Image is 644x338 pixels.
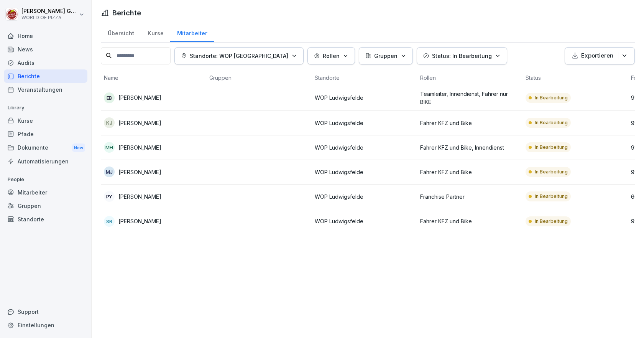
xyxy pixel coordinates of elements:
h1: Berichte [112,8,141,18]
a: Automatisierungen [4,155,87,168]
a: Übersicht [101,23,141,42]
p: WORLD OF PIZZA [21,15,77,20]
p: Fahrer KFZ und Bike [420,168,519,176]
th: Name [101,71,206,85]
a: Kurse [4,114,87,127]
th: Gruppen [206,71,312,85]
div: KJ [104,117,115,128]
a: DokumenteNew [4,141,87,155]
p: In Bearbeitung [535,218,568,225]
p: [PERSON_NAME] [118,193,161,201]
a: Audits [4,56,87,69]
p: Fahrer KFZ und Bike [420,217,519,225]
a: Kurse [141,23,170,42]
a: Standorte [4,213,87,226]
a: Mitarbeiter [170,23,214,42]
p: WOP Ludwigsfelde [315,94,414,102]
p: Gruppen [374,52,398,60]
a: Pfade [4,127,87,141]
p: WOP Ludwigsfelde [315,193,414,201]
p: In Bearbeitung [535,144,568,151]
a: Gruppen [4,199,87,213]
p: WOP Ludwigsfelde [315,168,414,176]
p: [PERSON_NAME] [118,143,161,152]
div: SR [104,216,115,227]
p: [PERSON_NAME] [118,217,161,225]
a: Berichte [4,69,87,83]
p: WOP Ludwigsfelde [315,217,414,225]
th: Standorte [312,71,417,85]
button: Exportieren [565,47,635,64]
p: Standorte: WOP [GEOGRAPHIC_DATA] [190,52,288,60]
p: Library [4,102,87,114]
div: Dokumente [4,141,87,155]
p: [PERSON_NAME] Goldmann [21,8,77,15]
div: Support [4,305,87,318]
a: News [4,43,87,56]
a: Home [4,29,87,43]
a: Mitarbeiter [4,186,87,199]
p: Fahrer KFZ und Bike [420,119,519,127]
a: Einstellungen [4,318,87,332]
p: Fahrer KFZ und Bike, Innendienst [420,143,519,152]
p: [PERSON_NAME] [118,94,161,102]
p: Rollen [323,52,340,60]
button: Standorte: WOP [GEOGRAPHIC_DATA] [174,47,304,64]
p: Franchise Partner [420,193,519,201]
p: In Bearbeitung [535,94,568,101]
p: Teamleiter, Innendienst, Fahrer nur BIKE [420,90,519,106]
p: In Bearbeitung [535,193,568,200]
div: MJ [104,167,115,177]
button: Rollen [307,47,355,64]
p: WOP Ludwigsfelde [315,119,414,127]
a: Veranstaltungen [4,83,87,96]
p: [PERSON_NAME] [118,119,161,127]
p: Status: In Bearbeitung [432,52,492,60]
p: In Bearbeitung [535,168,568,175]
p: People [4,173,87,186]
button: Gruppen [359,47,413,64]
div: PY [104,191,115,202]
p: [PERSON_NAME] [118,168,161,176]
p: In Bearbeitung [535,119,568,126]
button: Status: In Bearbeitung [417,47,507,64]
div: New [72,143,85,152]
th: Status [522,71,628,85]
p: Exportieren [581,51,613,60]
p: WOP Ludwigsfelde [315,143,414,152]
th: Rollen [417,71,522,85]
div: MH [104,142,115,153]
div: EB [104,92,115,103]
